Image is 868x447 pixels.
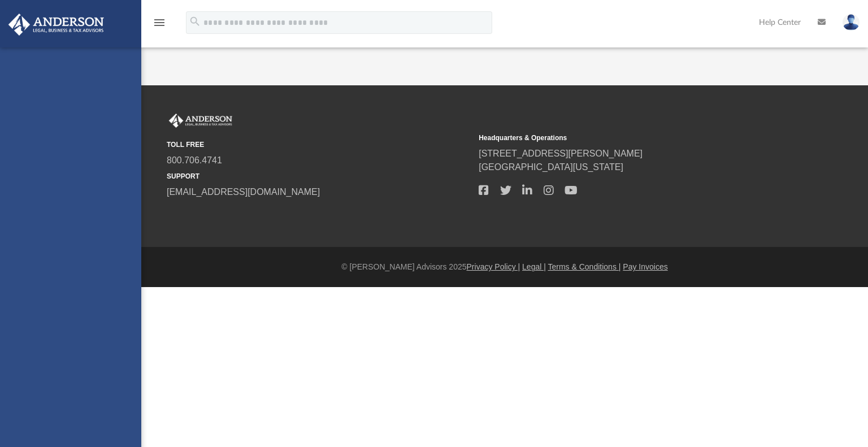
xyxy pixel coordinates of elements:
a: [STREET_ADDRESS][PERSON_NAME] [479,149,643,158]
small: TOLL FREE [167,140,471,150]
a: Privacy Policy | [467,262,520,271]
a: menu [153,21,166,29]
img: Anderson Advisors Platinum Portal [5,14,107,36]
i: menu [153,16,166,29]
div: © [PERSON_NAME] Advisors 2025 [141,261,868,273]
small: Headquarters & Operations [479,133,783,143]
a: [GEOGRAPHIC_DATA][US_STATE] [479,162,623,172]
a: [EMAIL_ADDRESS][DOMAIN_NAME] [167,187,320,197]
small: SUPPORT [167,171,471,181]
img: Anderson Advisors Platinum Portal [167,114,235,128]
a: 800.706.4741 [167,155,222,165]
i: search [189,15,201,28]
img: User Pic [843,14,860,31]
a: Pay Invoices [623,262,667,271]
a: Terms & Conditions | [548,262,621,271]
a: Legal | [522,262,546,271]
